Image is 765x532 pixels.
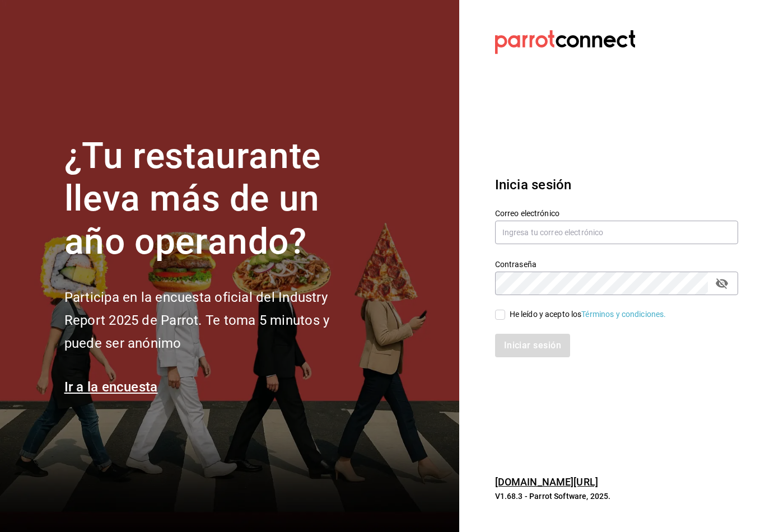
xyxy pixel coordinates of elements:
a: Ir a la encuesta [64,379,158,395]
a: [DOMAIN_NAME][URL] [495,476,598,488]
input: Ingresa tu correo electrónico [495,221,738,244]
button: passwordField [712,274,731,293]
h3: Inicia sesión [495,175,738,195]
h1: ¿Tu restaurante lleva más de un año operando? [64,135,367,264]
p: V1.68.3 - Parrot Software, 2025. [495,491,738,502]
h2: Participa en la encuesta oficial del Industry Report 2025 de Parrot. Te toma 5 minutos y puede se... [64,286,367,354]
a: Términos y condiciones. [581,310,666,319]
label: Correo electrónico [495,209,738,217]
div: He leído y acepto los [510,309,666,320]
label: Contraseña [495,260,738,268]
